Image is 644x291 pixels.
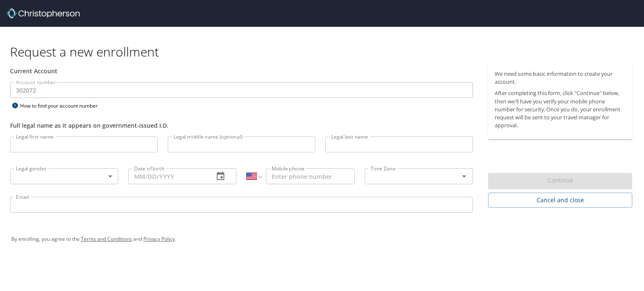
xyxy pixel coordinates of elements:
[10,67,473,75] div: Current Account
[143,235,175,242] a: Privacy Policy
[10,44,639,60] h1: Request a new enrollment
[495,70,626,86] p: We need some basic information to create your account.
[7,8,80,18] img: cbt logo
[128,168,207,184] input: MM/DD/YYYY
[10,121,473,130] div: Full legal name as it appears on government-issued I.D.
[266,168,355,184] input: Enter phone number
[488,193,632,208] button: Cancel and close
[10,100,115,111] div: How to find your account number
[495,89,626,129] p: After completing this form, click "Continue" below, then we'll have you verify your mobile phone ...
[81,235,132,242] a: Terms and Conditions
[458,170,470,182] button: Open
[495,195,626,206] span: Cancel and close
[10,168,118,184] div: ​
[11,229,633,250] div: By enrolling, you agree to the and .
